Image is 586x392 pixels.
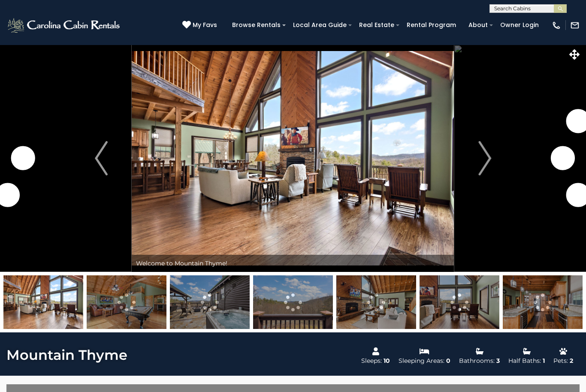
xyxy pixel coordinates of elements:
[182,21,219,30] a: My Favs
[552,21,561,30] img: phone-regular-white.png
[3,275,83,329] img: 164191049
[71,45,132,272] button: Previous
[193,21,217,30] span: My Favs
[228,18,285,32] a: Browse Rentals
[6,17,122,34] img: White-1-2.png
[402,18,460,32] a: Rental Program
[478,141,491,175] img: arrow
[355,18,399,32] a: Real Estate
[336,275,416,329] img: 164191063
[496,18,543,32] a: Owner Login
[289,18,351,32] a: Local Area Guide
[570,21,580,30] img: mail-regular-white.png
[420,275,499,329] img: 164191052
[95,141,108,175] img: arrow
[454,45,515,272] button: Next
[503,275,583,329] img: 164191062
[170,275,250,329] img: 164191090
[132,255,454,272] div: Welcome to Mountain Thyme!
[253,275,333,329] img: 164191093
[87,275,166,329] img: 164191075
[464,18,492,32] a: About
